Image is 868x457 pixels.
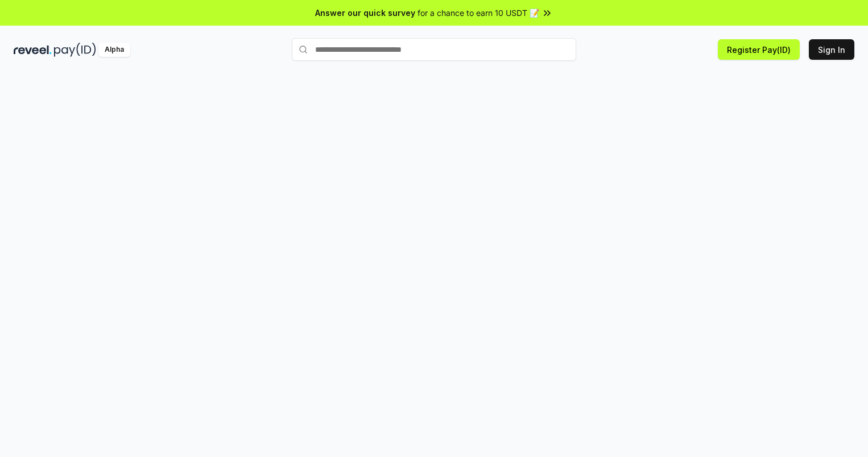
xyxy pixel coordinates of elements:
[718,39,800,60] button: Register Pay(ID)
[14,43,52,57] img: reveel_dark
[98,43,130,57] div: Alpha
[54,43,96,57] img: pay_id
[809,39,854,60] button: Sign In
[315,7,415,19] span: Answer our quick survey
[418,7,539,19] span: for a chance to earn 10 USDT 📝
